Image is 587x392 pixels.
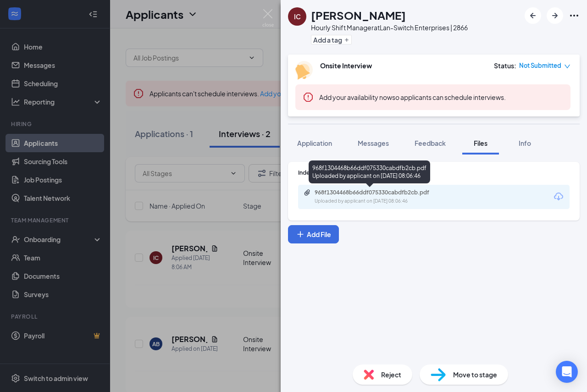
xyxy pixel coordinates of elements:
svg: ArrowLeftNew [527,10,538,21]
span: Info [519,139,531,147]
div: IC [294,12,301,21]
span: Reject [381,370,401,380]
button: Add FilePlus [288,225,339,243]
svg: ArrowRight [549,10,560,21]
svg: Paperclip [304,189,311,196]
button: ArrowRight [547,7,563,24]
div: 968f1304468b66ddf075330cabdfb2cb.pdf [315,189,443,196]
div: Indeed Resume [298,169,570,177]
svg: Download [553,191,564,202]
span: Files [474,139,487,147]
button: ArrowLeftNew [525,7,541,24]
span: Not Submitted [519,61,561,70]
button: Add your availability now [319,93,392,102]
svg: Plus [344,37,349,43]
span: Application [297,139,332,147]
div: Hourly Shift Manager at Lan-Switch Enterprises | 2866 [311,23,468,32]
a: Paperclip968f1304468b66ddf075330cabdfb2cb.pdfUploaded by applicant on [DATE] 08:06:46 [304,189,452,205]
span: so applicants can schedule interviews. [319,93,506,101]
svg: Error [303,92,314,103]
span: Feedback [415,139,446,147]
div: Open Intercom Messenger [556,361,578,383]
h1: [PERSON_NAME] [311,7,406,23]
b: Onsite Interview [320,61,372,70]
div: Status : [494,61,516,70]
div: 968f1304468b66ddf075330cabdfb2cb.pdf Uploaded by applicant on [DATE] 08:06:46 [309,160,430,183]
button: PlusAdd a tag [311,35,352,44]
svg: Plus [296,230,305,239]
svg: Ellipses [569,10,580,21]
div: Uploaded by applicant on [DATE] 08:06:46 [315,198,452,205]
span: down [564,63,570,70]
span: Move to stage [453,370,497,380]
span: Messages [358,139,389,147]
